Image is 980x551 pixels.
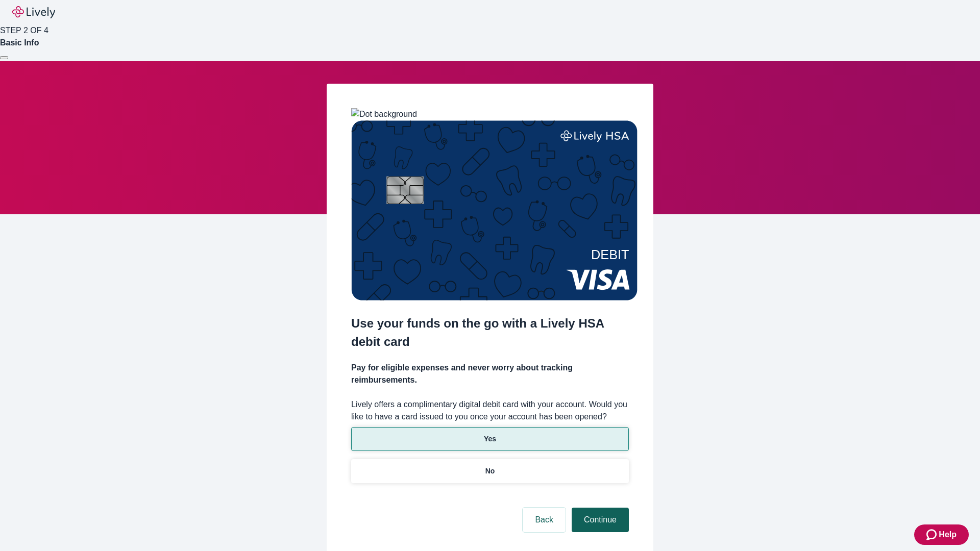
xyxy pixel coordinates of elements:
[12,6,55,18] img: Lively
[351,427,629,451] button: Yes
[484,434,496,444] p: Yes
[351,108,417,120] img: Dot background
[351,398,629,423] label: Lively offers a complimentary digital debit card with your account. Would you like to have a card...
[572,508,629,532] button: Continue
[351,362,629,386] h4: Pay for eligible expenses and never worry about tracking reimbursements.
[926,529,939,541] svg: Zendesk support icon
[351,120,638,300] img: Debit card
[351,459,629,483] button: No
[485,466,495,477] p: No
[939,529,957,541] span: Help
[914,524,969,545] button: Zendesk support iconHelp
[351,314,629,351] h2: Use your funds on the go with a Lively HSA debit card
[523,508,566,532] button: Back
